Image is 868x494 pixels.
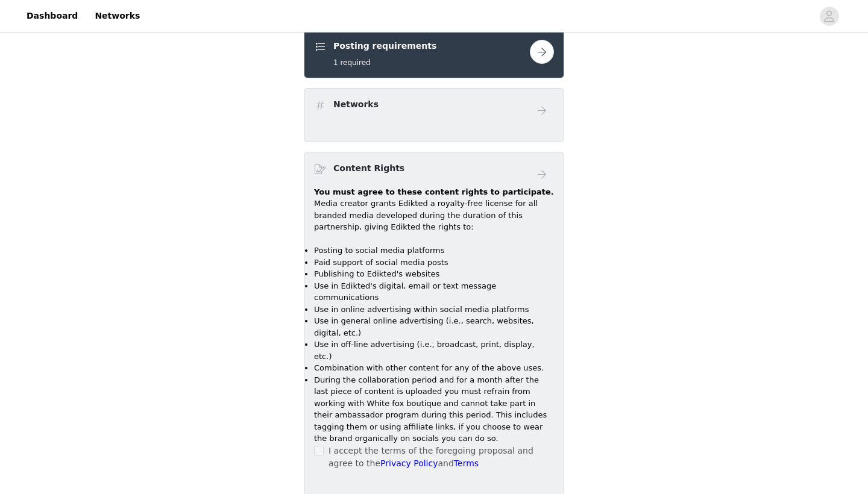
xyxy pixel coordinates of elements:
[333,57,436,68] h5: 1 required
[314,374,554,445] li: During the collaboration period and for a month after the last piece of content is uploaded you m...
[314,268,554,280] li: Publishing to Edikted's websites
[314,280,554,304] li: Use in Edikted's digital, email or text message communications
[314,187,554,196] strong: You must agree to these content rights to participate.
[823,7,835,26] div: avatar
[304,88,564,142] div: Networks
[19,2,85,30] a: Dashboard
[314,362,554,374] li: Combination with other content for any of the above uses.
[329,445,554,470] p: I accept the terms of the foregoing proposal and agree to the and
[333,40,436,52] h4: Posting requirements
[304,30,564,78] div: Posting requirements
[314,304,554,316] li: Use in online advertising within social media platforms
[314,339,554,362] li: Use in off-line advertising (i.e., broadcast, print, display, etc.)
[87,2,147,30] a: Networks
[454,458,479,468] a: Terms
[314,315,554,339] li: Use in general online advertising (i.e., search, websites, digital, etc.)
[314,257,554,269] li: Paid support of social media posts
[314,198,554,233] p: Media creator grants Edikted a royalty-free license for all branded media developed during the du...
[380,458,438,468] a: Privacy Policy
[333,98,379,111] h4: Networks
[314,245,554,257] li: Posting to social media platforms
[333,162,404,175] h4: Content Rights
